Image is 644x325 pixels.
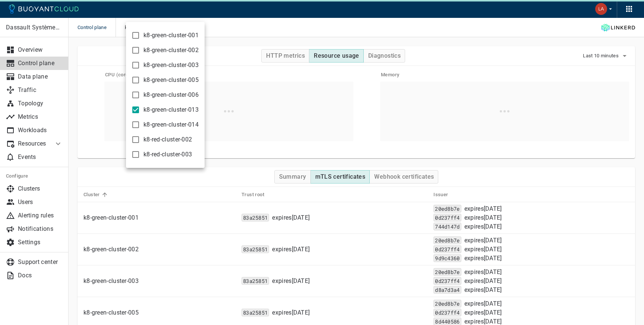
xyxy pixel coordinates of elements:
[143,151,192,158] span: k8-red-cluster-003
[143,106,199,114] span: k8-green-cluster-013
[143,32,199,39] span: k8-green-cluster-001
[143,136,192,143] span: k8-red-cluster-002
[143,91,199,99] span: k8-green-cluster-006
[143,76,199,84] span: k8-green-cluster-005
[143,61,199,69] span: k8-green-cluster-003
[143,47,199,54] span: k8-green-cluster-002
[143,121,199,128] span: k8-green-cluster-014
